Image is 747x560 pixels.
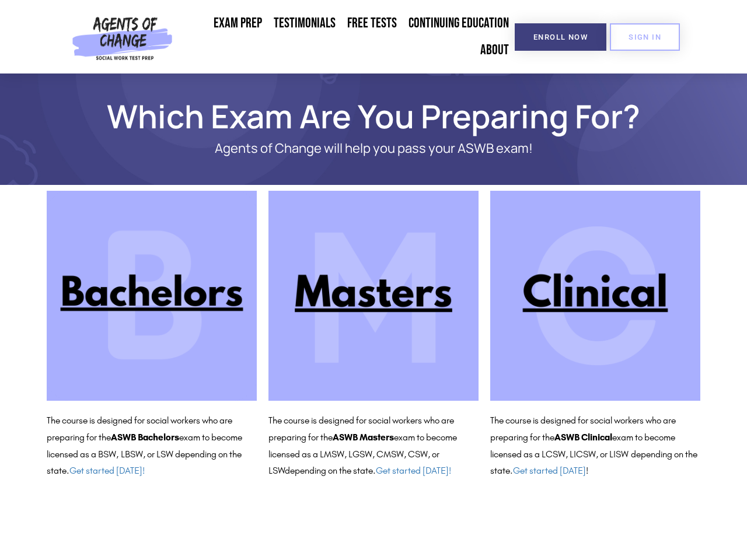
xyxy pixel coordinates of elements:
[474,37,515,64] a: About
[510,465,588,476] span: . !
[333,432,394,443] b: ASWB Masters
[554,432,612,443] b: ASWB Clinical
[515,23,606,51] a: Enroll Now
[490,412,700,480] p: The course is designed for social workers who are preparing for the exam to become licensed as a ...
[111,432,179,443] b: ASWB Bachelors
[285,465,451,476] span: depending on the state.
[41,103,706,129] h1: Which Exam Are You Preparing For?
[47,412,257,480] p: The course is designed for social workers who are preparing for the exam to become licensed as a ...
[268,10,341,37] a: Testimonials
[341,10,403,37] a: Free Tests
[376,465,451,476] a: Get started [DATE]!
[513,465,586,476] a: Get started [DATE]
[629,33,661,41] span: SIGN IN
[403,10,515,37] a: Continuing Education
[610,23,680,51] a: SIGN IN
[208,10,268,37] a: Exam Prep
[69,465,145,476] a: Get started [DATE]!
[533,33,588,41] span: Enroll Now
[88,141,659,156] p: Agents of Change will help you pass your ASWB exam!
[268,412,479,480] p: The course is designed for social workers who are preparing for the exam to become licensed as a ...
[177,10,515,64] nav: Menu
